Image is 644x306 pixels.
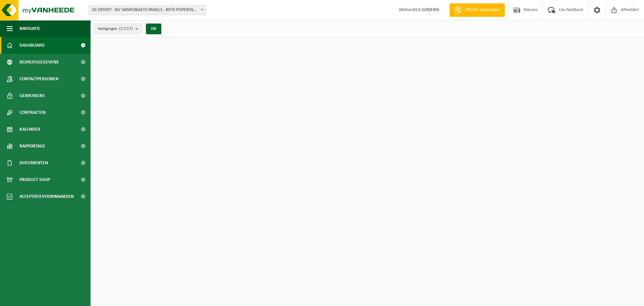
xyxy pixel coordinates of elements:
[19,188,74,205] span: Acceptatievoorwaarden
[19,104,46,121] span: Contracten
[414,7,439,12] strong: ELS GODERIS
[19,54,59,71] span: Bedrijfsgegevens
[463,7,501,13] span: Offerte aanvragen
[19,37,45,54] span: Dashboard
[89,5,206,15] span: 10-295997 - BV VANROBAEYS PANELS - 8970 POPERINGE, BENELUXLAAN 12
[98,24,133,34] span: Vestigingen
[94,24,142,34] button: Vestigingen(17/17)
[19,87,45,104] span: Gebruikers
[449,3,505,17] a: Offerte aanvragen
[89,5,206,15] span: 10-295997 - BV VANROBAEYS PANELS - 8970 POPERINGE, BENELUXLAAN 12
[19,20,40,37] span: Navigatie
[19,138,45,155] span: Rapportage
[19,121,40,138] span: Kalender
[19,171,50,188] span: Product Shop
[146,24,161,34] button: OK
[19,71,58,87] span: Contactpersonen
[19,155,48,171] span: Documenten
[119,27,133,31] count: (17/17)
